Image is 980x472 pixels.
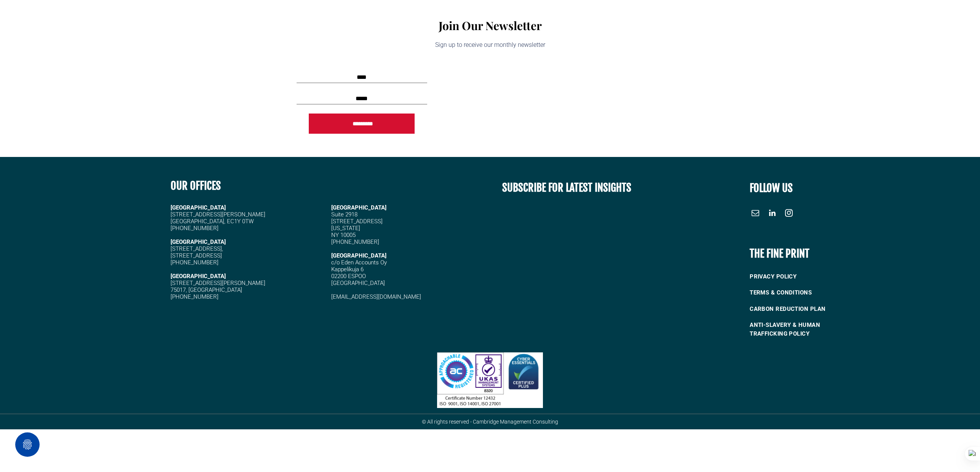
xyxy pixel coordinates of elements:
[768,13,816,25] a: WHAT WE DO
[171,259,219,266] span: [PHONE_NUMBER]
[750,207,761,221] a: email
[932,13,965,25] a: CONTACT
[750,269,853,285] a: PRIVACY POLICY
[171,273,226,280] strong: [GEOGRAPHIC_DATA]
[171,238,226,245] strong: [GEOGRAPHIC_DATA]
[171,293,219,300] span: [PHONE_NUMBER]
[750,181,793,195] font: FOLLOW US
[331,259,387,286] span: c/o Eden Accounts Oy Kappelikuja 6 02200 ESPOO [GEOGRAPHIC_DATA]
[750,247,809,260] b: THE FINE PRINT
[783,207,795,221] a: instagram
[171,252,222,259] span: [STREET_ADDRESS]
[171,245,223,252] span: [STREET_ADDRESS],
[331,211,358,218] span: Suite 2918
[171,225,219,232] span: [PHONE_NUMBER]
[51,11,122,33] img: Cambridge MC Logo
[331,252,386,259] span: [GEOGRAPHIC_DATA]
[331,238,379,245] span: [PHONE_NUMBER]
[171,211,265,225] span: [STREET_ADDRESS][PERSON_NAME] [GEOGRAPHIC_DATA], EC1Y 0TW
[856,13,900,25] a: CASE STUDIES
[750,301,853,317] a: CARBON REDUCTION PLAN
[437,352,543,408] img: Three certification logos: Approachable Registered, UKAS Management Systems with a tick and certi...
[171,280,265,286] span: [STREET_ADDRESS][PERSON_NAME]
[422,419,558,425] span: © All rights reserved - Cambridge Management Consulting
[331,225,360,232] span: [US_STATE]
[694,13,727,25] a: ABOUT
[171,179,221,192] b: OUR OFFICES
[750,285,853,301] a: TERMS & CONDITIONS
[900,13,932,25] a: INSIGHTS
[726,13,767,25] a: OUR PEOPLE
[331,232,356,238] span: NY 10005
[816,13,856,25] a: MARKETS
[171,286,242,293] span: 75017, [GEOGRAPHIC_DATA]
[331,204,386,211] span: [GEOGRAPHIC_DATA]
[331,218,383,225] span: [STREET_ADDRESS]
[766,207,778,221] a: linkedin
[750,317,853,342] a: ANTI-SLAVERY & HUMAN TRAFFICKING POLICY
[435,41,545,48] span: Sign up to receive our monthly newsletter
[331,293,421,300] a: [EMAIL_ADDRESS][DOMAIN_NAME]
[171,204,226,211] strong: [GEOGRAPHIC_DATA]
